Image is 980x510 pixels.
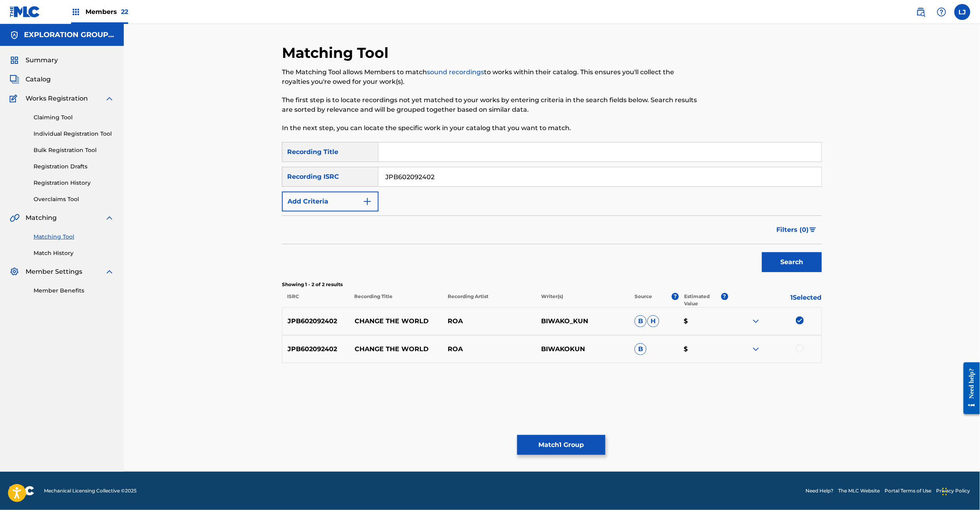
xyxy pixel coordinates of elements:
img: filter [809,227,816,232]
img: Top Rightsholders [71,7,81,17]
img: Matching [10,213,20,223]
p: Estimated Value [684,293,721,307]
img: expand [751,316,761,326]
p: CHANGE THE WORLD [349,344,443,354]
img: help [937,7,946,17]
a: CatalogCatalog [10,75,51,84]
img: MLC Logo [10,6,40,18]
div: Help [934,4,950,20]
a: Match History [34,249,114,257]
a: Registration History [34,179,114,187]
img: expand [751,344,761,354]
span: Mechanical Licensing Collective © 2025 [44,487,137,494]
p: Showing 1 - 2 of 2 results [282,281,822,288]
iframe: Chat Widget [940,472,980,510]
a: Member Benefits [34,287,114,295]
p: BIWAKOKUN [536,344,629,354]
img: deselect [796,316,804,324]
div: Drag [942,480,947,504]
p: The first step is to locate recordings not yet matched to your works by entering criteria in the ... [282,95,698,115]
span: Summary [26,55,58,65]
iframe: Resource Center [958,356,980,421]
a: Privacy Policy [936,487,970,494]
button: Match1 Group [517,435,605,455]
a: Public Search [913,4,929,20]
form: Search Form [282,142,822,276]
h2: Matching Tool [282,44,393,62]
p: In the next step, you can locate the specific work in your catalog that you want to match. [282,123,698,133]
p: Source [635,293,653,307]
span: Members [85,7,128,16]
a: Overclaims Tool [34,195,114,204]
a: The MLC Website [839,487,880,494]
button: Add Criteria [282,192,379,212]
img: Accounts [10,30,19,40]
p: $ [679,344,728,354]
span: ? [721,293,728,300]
p: $ [679,316,728,326]
a: Individual Registration Tool [34,130,114,138]
p: ISRC [282,293,349,307]
a: Need Help? [806,487,834,494]
span: Works Registration [26,94,88,103]
button: Search [762,252,822,272]
img: Works Registration [10,94,20,103]
p: JPB602092402 [282,316,349,326]
img: expand [105,213,114,223]
img: Member Settings [10,267,19,277]
a: SummarySummary [10,55,58,65]
span: Filters ( 0 ) [777,225,809,235]
h5: EXPLORATION GROUP LLC [24,30,114,40]
img: Summary [10,55,19,65]
div: User Menu [954,4,970,20]
img: Catalog [10,75,19,84]
span: H [647,315,659,327]
button: Filters (0) [772,220,822,240]
span: B [635,343,647,355]
a: Bulk Registration Tool [34,146,114,154]
p: BIWAKO_KUN [536,316,629,326]
a: Portal Terms of Use [885,487,932,494]
span: Matching [26,213,57,223]
span: 22 [121,8,128,16]
img: search [916,7,926,17]
a: Claiming Tool [34,113,114,122]
img: expand [105,94,114,103]
p: 1 Selected [728,293,822,307]
span: ? [672,293,679,300]
p: JPB602092402 [282,344,349,354]
p: Recording Artist [442,293,536,307]
p: The Matching Tool allows Members to match to works within their catalog. This ensures you'll coll... [282,67,698,87]
span: Member Settings [26,267,82,277]
a: sound recordings [427,68,484,76]
p: Writer(s) [536,293,629,307]
span: B [635,315,647,327]
p: ROA [442,316,536,326]
img: expand [105,267,114,277]
a: Registration Drafts [34,162,114,171]
p: ROA [442,344,536,354]
img: 9d2ae6d4665cec9f34b9.svg [363,197,372,206]
p: Recording Title [349,293,442,307]
a: Matching Tool [34,233,114,241]
span: Catalog [26,75,51,84]
p: CHANGE THE WORLD [349,316,443,326]
img: logo [10,486,34,496]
